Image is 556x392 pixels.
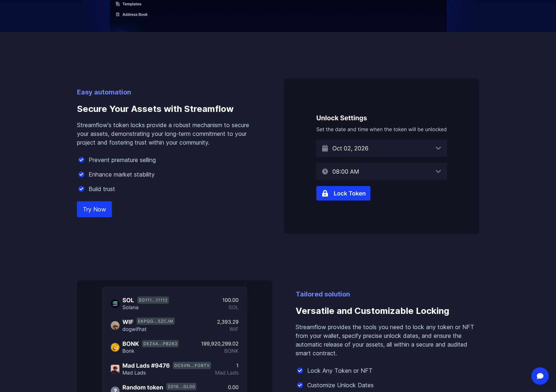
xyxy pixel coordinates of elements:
h3: Versatile and Customizable Locking [296,299,479,323]
p: Prevent premature selling [89,155,156,164]
p: Tailored solution [296,289,479,299]
a: Try Now [77,201,112,217]
div: Open Intercom Messenger [531,367,549,385]
img: Secure Your Assets with Streamflow [284,78,479,234]
p: Enhance market stability [89,170,155,179]
p: Streamflow's token locks provide a robust mechanism to secure your assets, demonstrating your lon... [77,121,261,147]
h3: Secure Your Assets with Streamflow [77,97,261,121]
p: Lock Any Token or NFT [307,366,373,375]
p: Build trust [89,185,115,193]
p: Easy automation [77,87,261,97]
p: Streamflow provides the tools you need to lock any token or NFT from your wallet, specify precise... [296,323,479,357]
p: Customize Unlock Dates [307,381,374,389]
